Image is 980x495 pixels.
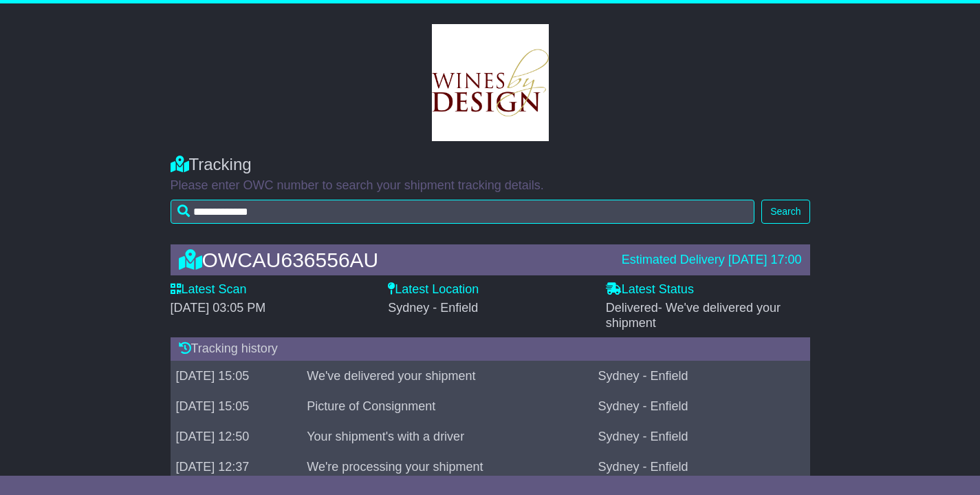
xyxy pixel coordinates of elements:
[592,421,809,452] td: Sydney - Enfield
[171,452,302,482] td: [DATE] 12:37
[606,301,781,330] span: - We've delivered your shipment
[592,391,809,421] td: Sydney - Enfield
[171,391,302,421] td: [DATE] 15:05
[592,361,809,391] td: Sydney - Enfield
[172,249,615,271] div: OWCAU636556AU
[171,301,266,315] span: [DATE] 03:05 PM
[622,253,802,268] div: Estimated Delivery [DATE] 17:00
[432,24,549,141] img: GetCustomerLogo
[301,421,592,452] td: Your shipment's with a driver
[171,421,302,452] td: [DATE] 12:50
[301,452,592,482] td: We're processing your shipment
[606,282,694,297] label: Latest Status
[171,337,810,361] div: Tracking history
[388,301,478,315] span: Sydney - Enfield
[171,282,247,297] label: Latest Scan
[171,155,810,175] div: Tracking
[388,282,479,297] label: Latest Location
[301,391,592,421] td: Picture of Consignment
[606,301,781,330] span: Delivered
[171,178,810,193] p: Please enter OWC number to search your shipment tracking details.
[171,361,302,391] td: [DATE] 15:05
[301,361,592,391] td: We've delivered your shipment
[761,200,809,224] button: Search
[592,452,809,482] td: Sydney - Enfield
